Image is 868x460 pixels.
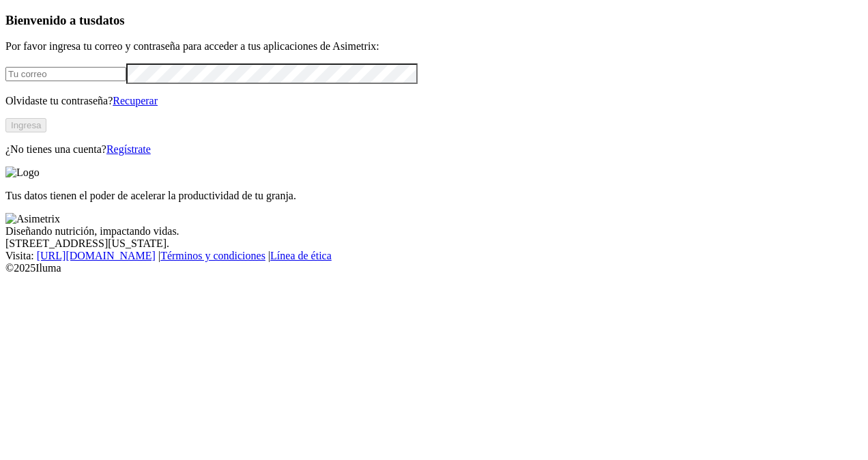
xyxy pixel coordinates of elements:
[5,143,863,156] p: ¿No tienes una cuenta?
[160,250,265,261] a: Términos y condiciones
[5,95,863,107] p: Olvidaste tu contraseña?
[96,13,125,27] span: datos
[5,213,60,225] img: Asimetrix
[106,143,151,155] a: Regístrate
[5,225,863,238] div: Diseñando nutrición, impactando vidas.
[5,13,863,28] h3: Bienvenido a tus
[37,250,156,261] a: [URL][DOMAIN_NAME]
[5,238,863,250] div: [STREET_ADDRESS][US_STATE].
[5,262,863,274] div: © 2025 Iluma
[5,67,126,81] input: Tu correo
[113,95,158,106] a: Recuperar
[5,167,40,179] img: Logo
[5,250,863,262] div: Visita : | |
[5,40,863,53] p: Por favor ingresa tu correo y contraseña para acceder a tus aplicaciones de Asimetrix:
[5,118,46,132] button: Ingresa
[270,250,332,261] a: Línea de ética
[5,190,863,202] p: Tus datos tienen el poder de acelerar la productividad de tu granja.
